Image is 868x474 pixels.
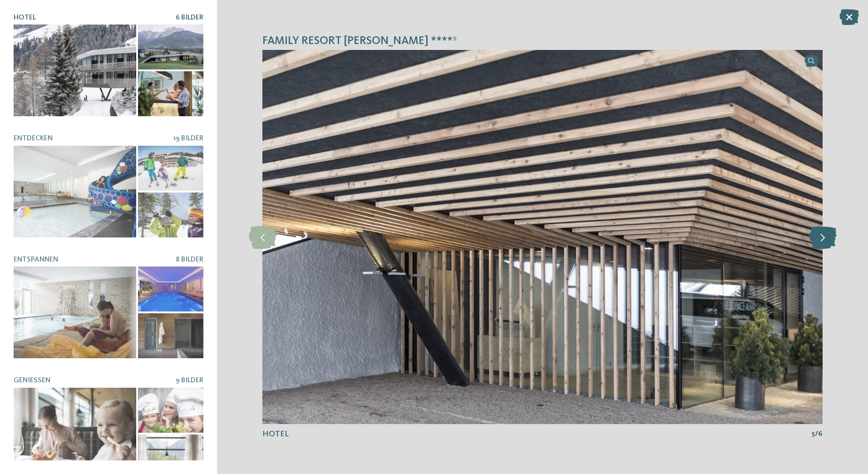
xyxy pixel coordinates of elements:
[812,429,815,439] span: 5
[815,429,818,439] span: /
[14,135,53,142] span: Entdecken
[14,256,58,263] span: Entspannen
[818,429,823,439] span: 6
[262,430,289,438] span: Hotel
[14,14,36,21] span: Hotel
[262,50,823,424] img: Family Resort Rainer ****ˢ
[176,14,203,21] span: 6 Bilder
[173,135,203,142] span: 19 Bilder
[14,377,50,384] span: Genießen
[176,256,203,263] span: 8 Bilder
[262,33,457,49] span: Family Resort [PERSON_NAME] ****ˢ
[176,377,203,384] span: 9 Bilder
